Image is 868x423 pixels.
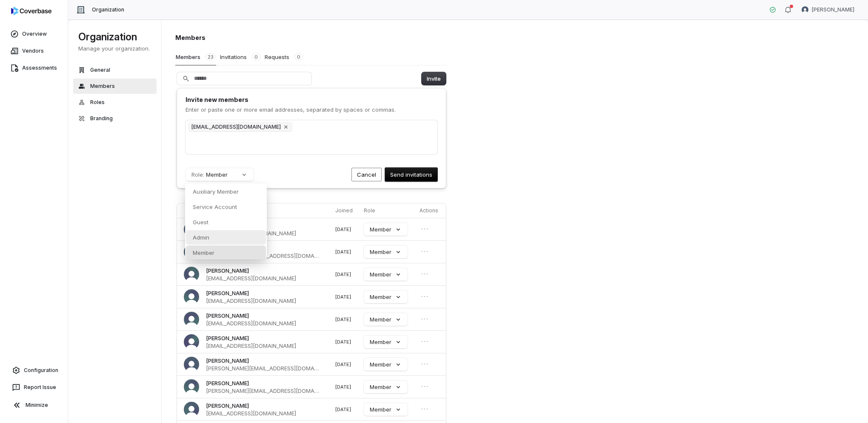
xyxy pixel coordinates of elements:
[206,387,320,395] span: [PERSON_NAME][EMAIL_ADDRESS][DOMAIN_NAME]
[24,384,56,391] span: Report Issue
[206,342,296,350] span: [EMAIL_ADDRESS][DOMAIN_NAME]
[206,379,249,387] span: [PERSON_NAME]
[193,234,209,241] p: Admin
[385,168,437,181] button: Send invitations
[206,274,296,282] span: [EMAIL_ADDRESS][DOMAIN_NAME]
[184,289,199,305] img: Kristina Carroll
[90,83,115,90] span: Members
[420,314,430,324] button: Open menu
[422,72,446,85] button: Invite
[335,226,351,232] span: [DATE]
[11,7,51,15] img: logo-D7KZi-bG.svg
[335,339,351,345] span: [DATE]
[360,203,416,218] th: Role
[184,267,199,282] img: Madison Hull
[184,334,199,350] img: Cassandra Burns
[22,31,47,37] span: Overview
[206,289,249,297] span: [PERSON_NAME]
[186,95,437,104] h1: Invite new members
[220,49,261,65] button: Invitations
[193,188,239,195] p: Auxiliary Member
[420,291,430,302] button: Open menu
[335,294,351,300] span: [DATE]
[206,334,249,342] span: [PERSON_NAME]
[420,246,430,257] button: Open menu
[206,402,249,409] span: [PERSON_NAME]
[78,30,151,44] h1: Organization
[184,379,199,395] img: Jonathan Lee
[206,409,296,417] span: [EMAIL_ADDRESS][DOMAIN_NAME]
[420,336,430,347] button: Open menu
[193,203,237,211] p: Service Account
[420,359,430,369] button: Open menu
[206,54,216,60] span: 23
[206,319,296,327] span: [EMAIL_ADDRESS][DOMAIN_NAME]
[92,6,124,13] span: Organization
[420,224,430,234] button: Open menu
[175,33,448,42] h1: Members
[26,402,48,409] span: Minimize
[351,168,382,181] button: Cancel
[193,218,208,226] p: Guest
[206,364,320,372] span: [PERSON_NAME][EMAIL_ADDRESS][DOMAIN_NAME]
[90,99,105,106] span: Roles
[802,6,808,13] img: Michael Violante avatar
[252,54,260,60] span: 0
[335,384,351,390] span: [DATE]
[24,367,58,374] span: Configuration
[416,203,446,218] th: Actions
[335,316,351,322] span: [DATE]
[335,249,351,255] span: [DATE]
[186,106,437,113] p: Enter or paste one or more email addresses, separated by spaces or commas.
[184,357,199,372] img: Bridget Seagraves
[175,49,216,65] button: Members
[90,67,110,73] span: General
[264,49,303,65] button: Requests
[206,357,249,364] span: [PERSON_NAME]
[420,269,430,279] button: Open menu
[206,267,249,274] span: [PERSON_NAME]
[22,48,44,54] span: Vendors
[812,6,854,13] span: [PERSON_NAME]
[22,65,57,71] span: Assessments
[335,406,351,412] span: [DATE]
[420,381,430,392] button: Open menu
[294,54,303,60] span: 0
[206,297,296,305] span: [EMAIL_ADDRESS][DOMAIN_NAME]
[332,203,360,218] th: Joined
[184,402,199,417] img: Christie Mielzarek
[191,124,281,130] p: [EMAIL_ADDRESS][DOMAIN_NAME]
[177,72,311,85] input: Search
[206,312,249,319] span: [PERSON_NAME]
[184,312,199,327] img: Emad Nabbus
[420,404,430,414] button: Open menu
[177,203,332,218] th: User
[335,271,351,277] span: [DATE]
[184,244,199,259] img: Travis Helton
[90,115,113,122] span: Branding
[78,45,151,52] p: Manage your organization.
[184,222,199,237] img: George Munyua
[335,361,351,367] span: [DATE]
[193,249,214,257] p: Member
